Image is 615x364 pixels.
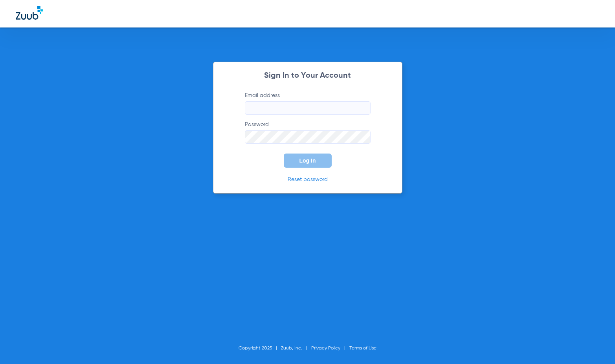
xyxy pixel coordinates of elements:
a: Terms of Use [349,346,376,351]
li: Zuub, Inc. [281,344,311,352]
li: Copyright 2025 [239,344,281,352]
a: Privacy Policy [311,346,340,351]
span: Log In [299,157,316,164]
button: Log In [284,154,332,168]
h2: Sign In to Your Account [233,72,382,80]
input: Password [245,130,371,144]
img: Zuub Logo [16,6,43,20]
label: Password [245,121,371,144]
label: Email address [245,91,371,115]
input: Email address [245,101,371,115]
a: Reset password [288,177,328,182]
